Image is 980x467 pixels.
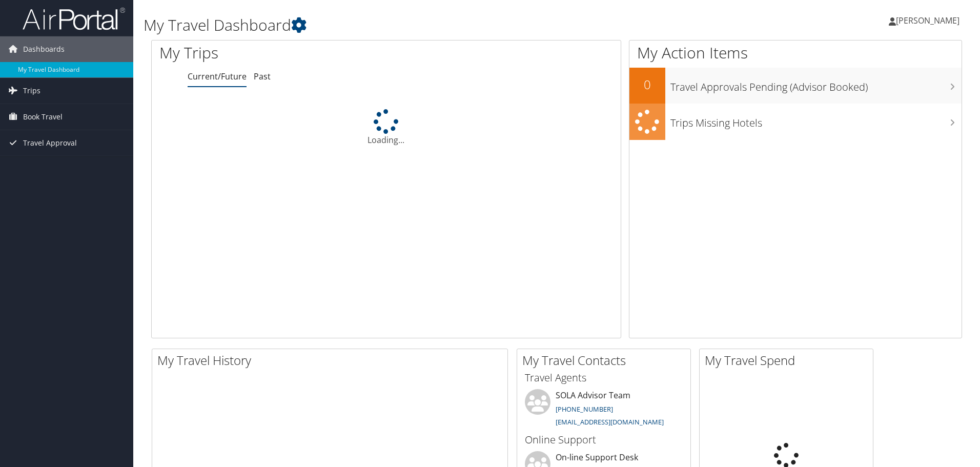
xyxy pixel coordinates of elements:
[629,68,962,104] a: 0Travel Approvals Pending (Advisor Booked)
[889,5,970,36] a: [PERSON_NAME]
[522,352,690,369] h2: My Travel Contacts
[144,14,695,36] h1: My Travel Dashboard
[670,111,962,130] h3: Trips Missing Hotels
[525,371,683,385] h3: Travel Agents
[556,404,613,414] a: [PHONE_NUMBER]
[520,389,688,431] li: SOLA Advisor Team
[670,75,962,94] h3: Travel Approvals Pending (Advisor Booked)
[23,130,77,156] span: Travel Approval
[23,36,65,62] span: Dashboards
[159,42,418,64] h1: My Trips
[152,109,621,146] div: Loading...
[629,76,665,93] h2: 0
[556,417,664,427] a: [EMAIL_ADDRESS][DOMAIN_NAME]
[157,352,507,369] h2: My Travel History
[629,42,962,64] h1: My Action Items
[705,352,873,369] h2: My Travel Spend
[188,71,247,82] a: Current/Future
[23,7,125,31] img: airportal-logo.png
[629,104,962,140] a: Trips Missing Hotels
[23,78,40,104] span: Trips
[525,433,683,447] h3: Online Support
[23,104,63,130] span: Book Travel
[896,15,959,26] span: [PERSON_NAME]
[254,71,271,82] a: Past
